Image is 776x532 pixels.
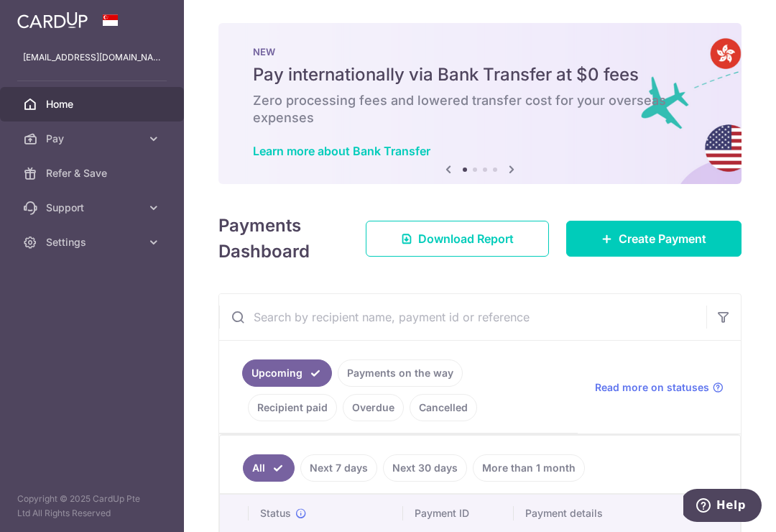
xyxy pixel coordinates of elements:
[242,359,332,387] a: Upcoming
[218,213,340,265] h4: Payments Dashboard
[300,454,377,482] a: Next 7 days
[403,495,514,532] th: Payment ID
[17,12,88,29] img: CardUp
[473,454,585,482] a: More than 1 month
[46,97,141,111] span: Home
[46,132,141,146] span: Pay
[253,63,707,86] h5: Pay internationally via Bank Transfer at $0 fees
[343,394,404,421] a: Overdue
[253,46,707,58] p: NEW
[23,50,161,65] p: [EMAIL_ADDRESS][DOMAIN_NAME]
[410,394,477,421] a: Cancelled
[218,23,742,184] img: Bank transfer banner
[619,230,706,247] span: Create Payment
[46,166,141,180] span: Refer & Save
[260,506,291,520] span: Status
[46,201,141,215] span: Support
[683,489,762,525] iframe: Opens a widget where you can find more information
[418,230,514,247] span: Download Report
[248,394,337,421] a: Recipient paid
[46,235,141,249] span: Settings
[595,380,709,395] span: Read more on statuses
[338,359,463,387] a: Payments on the way
[566,221,742,257] a: Create Payment
[366,221,549,257] a: Download Report
[219,294,706,340] input: Search by recipient name, payment id or reference
[243,454,295,482] a: All
[383,454,467,482] a: Next 30 days
[595,380,724,395] a: Read more on statuses
[253,144,430,158] a: Learn more about Bank Transfer
[253,92,707,127] h6: Zero processing fees and lowered transfer cost for your overseas expenses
